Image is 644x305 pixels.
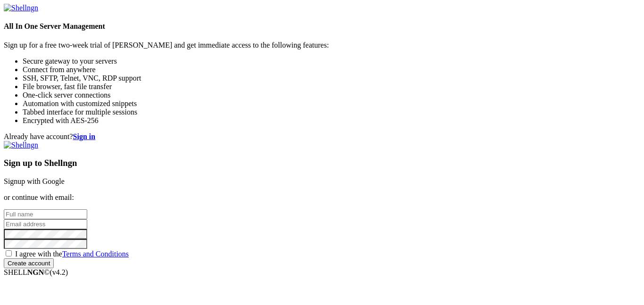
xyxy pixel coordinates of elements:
h4: All In One Server Management [4,22,640,31]
li: One-click server connections [23,91,640,99]
p: Sign up for a free two-week trial of [PERSON_NAME] and get immediate access to the following feat... [4,41,640,49]
img: Shellngn [4,4,38,12]
li: SSH, SFTP, Telnet, VNC, RDP support [23,74,640,82]
input: Create account [4,258,54,268]
li: Encrypted with AES-256 [23,116,640,125]
a: Sign in [73,132,96,140]
span: I agree with the [15,250,129,258]
input: Full name [4,209,87,219]
b: NGN [27,268,44,276]
li: Tabbed interface for multiple sessions [23,108,640,116]
a: Terms and Conditions [62,250,129,258]
img: Shellngn [4,141,38,149]
p: or continue with email: [4,193,640,202]
li: Connect from anywhere [23,66,640,74]
span: 4.2.0 [50,268,68,276]
span: SHELL © [4,268,68,276]
h3: Sign up to Shellngn [4,158,640,168]
li: File browser, fast file transfer [23,82,640,91]
input: I agree with theTerms and Conditions [6,250,12,256]
a: Signup with Google [4,177,65,185]
div: Already have account? [4,132,640,141]
li: Secure gateway to your servers [23,57,640,66]
input: Email address [4,219,87,229]
li: Automation with customized snippets [23,99,640,108]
